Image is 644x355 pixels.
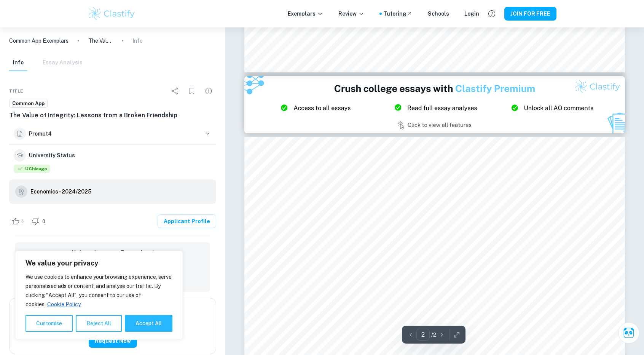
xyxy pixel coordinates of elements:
[29,151,75,160] h6: University Status
[47,301,81,308] a: Cookie Policy
[14,165,50,175] div: Accepted: University of Chicago
[9,215,28,227] div: Like
[338,10,364,18] p: Review
[288,10,323,18] p: Exemplars
[244,76,625,133] img: Ad
[30,185,91,198] a: Economics - 2024/2025
[383,10,413,18] a: Tutoring
[30,187,91,196] h6: Economics - 2024/2025
[9,37,69,45] a: Common App Exemplars
[201,83,216,99] div: Report issue
[89,334,137,348] button: Request Now
[9,99,48,108] a: Common App
[464,10,479,18] a: Login
[132,37,143,45] p: Info
[18,218,28,225] span: 1
[125,315,172,332] button: Accept All
[431,331,436,339] p: / 2
[9,123,216,144] button: Prompt4
[167,83,183,99] div: Share
[26,272,172,309] p: We use cookies to enhance your browsing experience, serve personalised ads or content, and analys...
[9,54,27,71] button: Info
[15,251,183,340] div: We value your privacy
[158,214,216,228] a: Applicant Profile
[14,165,50,173] span: UChicago
[504,7,556,21] button: JOIN FOR FREE
[88,37,113,45] p: The Value of Integrity: Lessons from a Broken Friendship
[30,215,49,227] div: Dislike
[29,130,201,138] h6: Prompt 4
[21,248,204,257] h6: Help us improve Exemplars!
[76,315,122,332] button: Reject All
[485,7,498,20] button: Help and Feedback
[38,218,49,225] span: 0
[10,100,47,107] span: Common App
[26,259,172,268] p: We value your privacy
[9,88,23,94] span: Title
[428,10,449,18] a: Schools
[26,315,73,332] button: Customise
[184,83,199,99] div: Bookmark
[618,322,639,344] button: Ask Clai
[88,6,136,21] img: Clastify logo
[9,111,216,120] h6: The Value of Integrity: Lessons from a Broken Friendship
